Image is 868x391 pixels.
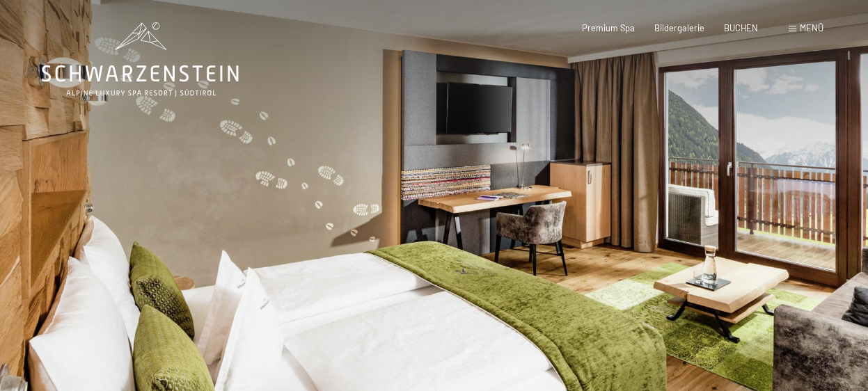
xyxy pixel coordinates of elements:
[800,22,823,33] span: Menü
[654,22,704,33] a: Bildergalerie
[724,22,758,33] a: BUCHEN
[582,22,635,33] a: Premium Spa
